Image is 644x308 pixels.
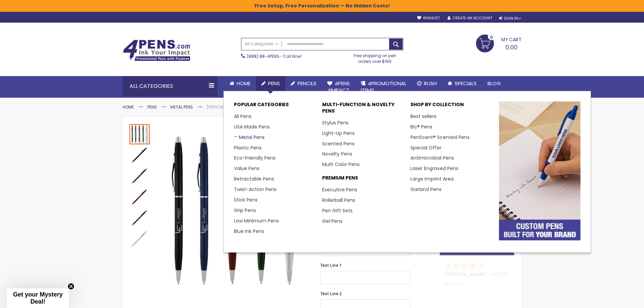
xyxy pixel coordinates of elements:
[129,207,150,228] div: Cooper Deluxe Metal Pen w/Chrome Trim
[442,76,482,91] a: Specials
[492,271,497,278] span: NJ
[224,76,256,91] a: Home
[327,80,350,94] span: 4Pens 4impact
[499,16,521,21] div: Sign In
[207,104,309,110] li: [PERSON_NAME] Deluxe Metal Pen w/Chrome Trim
[129,186,150,207] div: Cooper Deluxe Metal Pen w/Chrome Trim
[476,34,522,51] a: 0.00 0
[234,123,270,130] a: USA Made Pens
[490,34,493,41] span: 0
[129,229,150,249] img: Cooper Deluxe Metal Pen w/Chrome Trim
[322,119,349,126] a: Stylus Pens
[322,150,352,157] a: Novelty Pens
[234,175,274,182] a: Retractable Pens
[455,80,477,87] span: Specials
[424,80,437,87] span: Rush
[13,291,63,305] span: Get your Mystery Deal!
[234,144,262,151] a: Plastic Pens
[234,186,277,193] a: Twist-Action Pens
[256,76,285,91] a: Pens
[505,43,518,51] span: 0.00
[68,283,74,290] button: Close teaser
[129,208,150,228] img: Cooper Deluxe Metal Pen w/Chrome Trim
[410,134,470,141] a: PenScent® Scented Pens
[129,165,150,186] div: Cooper Deluxe Metal Pen w/Chrome Trim
[347,50,403,64] div: Free shipping on pen orders over $199
[234,134,265,141] a: Metal Pens
[234,155,276,161] a: Eco-Friendly Pens
[588,290,644,308] iframe: Google Customer Reviews
[322,130,355,137] a: Light-Up Pens
[234,207,256,214] a: Grip Pens
[410,175,454,182] a: Large Imprint Area
[247,53,279,59] a: (888) 88-4PENS
[410,165,458,172] a: Laser Engraved Pens
[361,80,406,94] span: 4PROMOTIONAL ITEMS
[320,262,342,268] span: Text Line 1
[234,228,264,235] a: Blue Ink Pens
[355,76,412,98] a: 4PROMOTIONALITEMS
[322,161,360,168] a: Multi Color Pens
[147,104,157,110] a: Pens
[297,80,316,87] span: Pencils
[412,76,442,91] a: Rush
[410,186,442,193] a: Garland Pens
[241,38,282,49] a: All Categories
[410,155,454,161] a: Antimicrobial Pens
[268,80,280,87] span: Pens
[322,197,355,204] a: Rollerball Pens
[320,291,342,297] span: Text Line 2
[410,113,436,120] a: Best sellers
[157,133,312,288] img: Cooper Deluxe Metal Pen w/Chrome Trim
[482,76,506,91] a: Blog
[234,101,315,111] p: Popular Categories
[245,41,279,47] span: All Categories
[487,80,501,87] span: Blog
[322,186,357,193] a: Executive Pens
[498,271,548,278] span: [GEOGRAPHIC_DATA]
[7,288,69,308] div: Get your Mystery Deal!Close teaser
[237,80,251,87] span: Home
[322,101,404,118] p: Multi-Function & Novelty Pens
[410,123,432,130] a: Bic® Pens
[234,217,279,224] a: Low Minimum Pens
[322,218,342,224] a: Gel Pens
[322,175,404,185] p: Premium Pens
[445,282,510,296] div: Fantastic
[129,187,150,207] img: Cooper Deluxe Metal Pen w/Chrome Trim
[417,16,440,21] a: Wishlist
[129,144,150,165] div: Cooper Deluxe Metal Pen w/Chrome Trim
[285,76,322,91] a: Pencils
[129,123,150,144] div: Cooper Deluxe Metal Pen w/Chrome Trim
[123,76,217,96] div: All Categories
[410,144,442,151] a: Special Offer
[448,16,492,21] a: Create an Account
[247,53,302,59] span: - Call Now!
[123,40,190,61] img: 4Pens Custom Pens and Promotional Products
[129,145,150,165] img: Cooper Deluxe Metal Pen w/Chrome Trim
[234,113,252,120] a: All Pens
[489,271,548,278] span: - ,
[445,271,489,278] span: [PERSON_NAME]
[234,165,260,172] a: Value Pens
[322,76,355,98] a: 4Pens4impact
[129,166,150,186] img: Cooper Deluxe Metal Pen w/Chrome Trim
[234,196,258,203] a: Stick Pens
[322,207,353,214] a: Pen Gift Sets
[123,104,134,110] a: Home
[499,101,580,240] img: custom-pens
[322,140,355,147] a: Scented Pens
[410,101,492,111] p: Shop By Collection
[170,104,193,110] a: Metal Pens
